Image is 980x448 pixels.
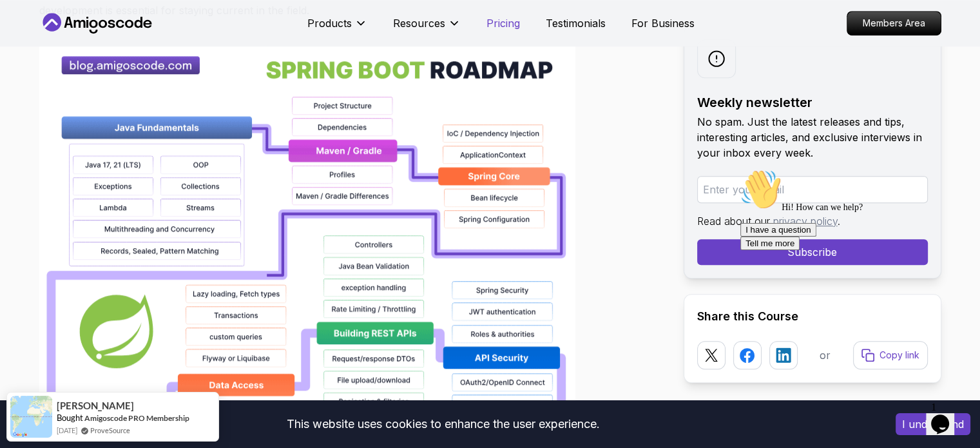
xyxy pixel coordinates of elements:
[847,12,941,35] p: Members Area
[697,176,928,203] input: Enter your email
[697,114,928,161] p: No spam. Just the latest releases and tips, interesting articles, and exclusive interviews in you...
[5,5,46,46] img: :wave:
[5,5,237,86] div: 👋Hi! How can we help?I have a questionTell me more
[697,93,928,112] h2: Weekly newsletter
[735,164,967,390] iframe: chat widget
[307,15,352,31] p: Products
[10,396,52,438] img: provesource social proof notification image
[697,307,928,326] h2: Share this Course
[90,425,130,436] a: ProveSource
[57,413,83,423] span: Bought
[10,410,876,438] div: This website uses cookies to enhance the user experience.
[546,15,606,31] a: Testimonials
[486,15,520,31] a: Pricing
[307,15,367,41] button: Products
[393,15,461,41] button: Resources
[57,425,77,436] span: [DATE]
[5,59,81,73] button: I have a question
[697,239,928,265] button: Subscribe
[631,15,695,31] a: For Business
[896,413,970,435] button: Accept cookies
[5,39,128,48] span: Hi! How can we help?
[5,73,64,86] button: Tell me more
[697,213,928,229] p: Read about our .
[84,413,189,423] a: Amigoscode PRO Membership
[926,396,967,435] iframe: chat widget
[847,11,941,35] a: Members Area
[393,15,445,31] p: Resources
[57,400,134,411] span: [PERSON_NAME]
